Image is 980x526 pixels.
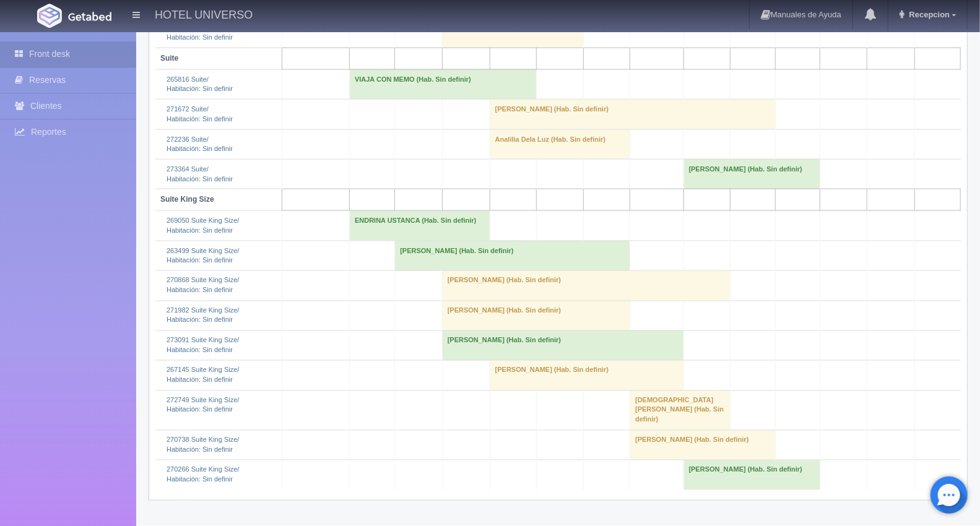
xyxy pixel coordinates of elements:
[167,337,239,354] a: 273091 Suite King Size/Habitación: Sin definir
[683,460,820,490] td: [PERSON_NAME] (Hab. Sin definir)
[167,397,239,414] a: 272749 Suite King Size/Habitación: Sin definir
[68,12,111,21] img: Getabed
[350,211,490,241] td: ENDRINA USTANCA (Hab. Sin definir)
[167,105,233,123] a: 271672 Suite/Habitación: Sin definir
[442,301,630,330] td: [PERSON_NAME] (Hab. Sin definir)
[37,4,62,28] img: Getabed
[490,361,683,390] td: [PERSON_NAME] (Hab. Sin definir)
[490,100,775,129] td: [PERSON_NAME] (Hab. Sin definir)
[442,271,730,301] td: [PERSON_NAME] (Hab. Sin definir)
[442,18,583,48] td: [PERSON_NAME] (Hab. Sin definir)
[167,277,239,294] a: 270868 Suite King Size/Habitación: Sin definir
[490,129,630,159] td: Analilia Dela Luz (Hab. Sin definir)
[167,136,233,153] a: 272236 Suite/Habitación: Sin definir
[906,10,950,19] span: Recepcion
[630,390,731,430] td: [DEMOGRAPHIC_DATA][PERSON_NAME] (Hab. Sin definir)
[683,159,820,189] td: [PERSON_NAME] (Hab. Sin definir)
[630,430,775,460] td: [PERSON_NAME] (Hab. Sin definir)
[395,241,630,270] td: [PERSON_NAME] (Hab. Sin definir)
[167,307,239,324] a: 271982 Suite King Size/Habitación: Sin definir
[160,54,178,63] b: Suite
[167,217,239,234] a: 269050 Suite King Size/Habitación: Sin definir
[167,466,239,483] a: 270266 Suite King Size/Habitación: Sin definir
[167,75,233,93] a: 265816 Suite/Habitación: Sin definir
[442,330,683,360] td: [PERSON_NAME] (Hab. Sin definir)
[167,436,239,454] a: 270738 Suite King Size/Habitación: Sin definir
[167,366,239,384] a: 267145 Suite King Size/Habitación: Sin definir
[160,195,214,204] b: Suite King Size
[155,6,253,22] h4: HOTEL UNIVERSO
[350,69,537,99] td: VIAJA CON MEMO (Hab. Sin definir)
[167,165,233,183] a: 273364 Suite/Habitación: Sin definir
[167,247,239,264] a: 263499 Suite King Size/Habitación: Sin definir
